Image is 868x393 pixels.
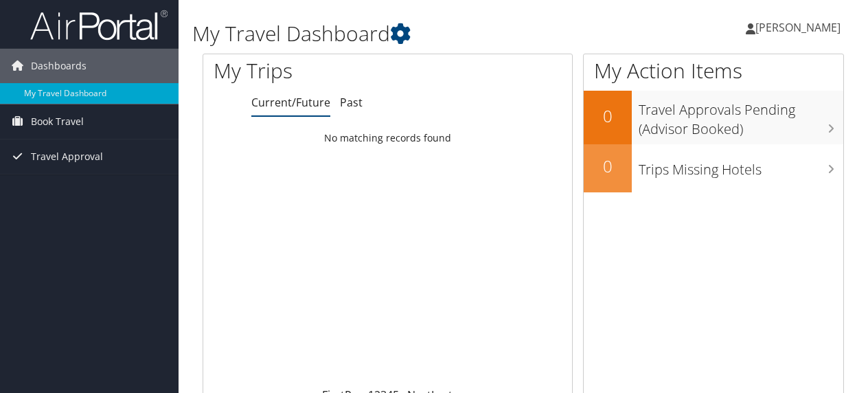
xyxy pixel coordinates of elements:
span: [PERSON_NAME] [755,20,841,35]
a: Current/Future [251,95,330,110]
a: Past [340,95,363,110]
a: 0Travel Approvals Pending (Advisor Booked) [584,91,843,144]
td: No matching records found [203,126,572,150]
h1: My Trips [214,56,408,85]
span: Travel Approval [31,139,103,174]
h2: 0 [584,104,632,128]
h1: My Action Items [584,56,843,85]
img: airportal-logo.png [30,9,168,41]
a: 0Trips Missing Hotels [584,144,843,192]
h3: Travel Approvals Pending (Advisor Booked) [639,93,843,139]
span: Dashboards [31,49,87,83]
h3: Trips Missing Hotels [639,153,843,179]
a: [PERSON_NAME] [746,7,854,48]
h2: 0 [584,155,632,178]
h1: My Travel Dashboard [192,19,634,48]
span: Book Travel [31,104,84,139]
